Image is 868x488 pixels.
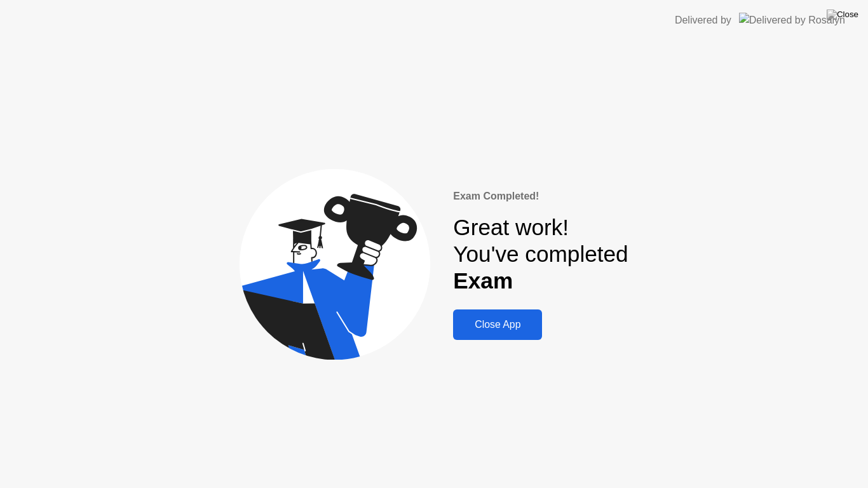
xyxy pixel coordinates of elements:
img: Delivered by Rosalyn [739,13,845,27]
button: Close App [453,309,542,340]
img: Close [827,10,858,20]
div: Great work! You've completed [453,214,628,295]
div: Exam Completed! [453,189,628,204]
div: Close App [457,319,538,330]
div: Delivered by [675,13,731,28]
b: Exam [453,268,513,293]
